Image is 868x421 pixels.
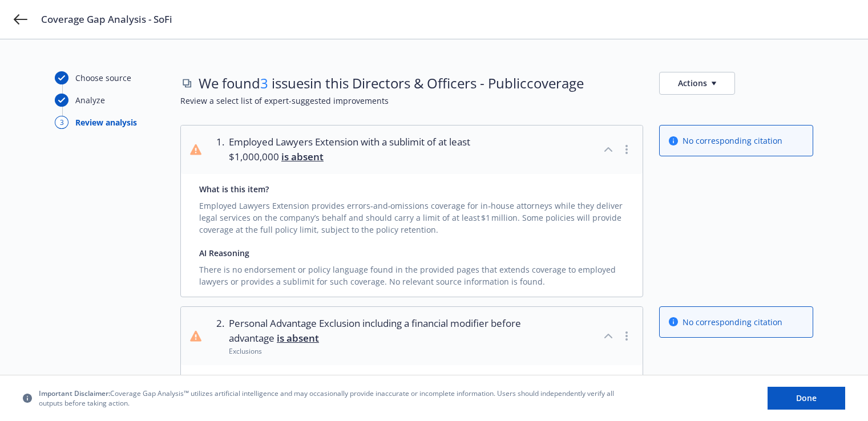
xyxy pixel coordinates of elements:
span: Employed Lawyers Extension with a sublimit of at least $1,000,000 [229,135,523,165]
button: 2.Personal Advantage Exclusion including a financial modifier before advantage is absentExclusions [181,307,643,365]
div: Exclusions [229,346,523,356]
button: 1.Employed Lawyers Extension with a sublimit of at least $1,000,000 is absent [181,126,643,174]
div: What is this item? [199,374,624,386]
div: What is this item? [199,183,624,195]
div: 2 . [211,316,224,356]
div: There is no endorsement or policy language found in the provided pages that extends coverage to e... [199,259,624,288]
div: 3 [55,116,68,129]
span: No corresponding citation [683,316,782,328]
div: Review analysis [75,116,137,128]
div: Analyze [75,94,105,106]
div: Choose source [75,72,131,84]
div: 1 . [211,135,224,165]
button: Actions [659,72,735,95]
span: Coverage Gap Analysis - SoFi [41,13,172,26]
div: Employed Lawyers Extension provides errors‑and‑omissions coverage for in‑house attorneys while th... [199,195,624,236]
span: We found issues in this Directors & Officers - Public coverage [199,74,584,93]
span: is absent [281,150,324,163]
span: Personal Advantage Exclusion including a financial modifier before advantage [229,316,523,346]
div: AI Reasoning [199,247,624,259]
span: Coverage Gap Analysis™ utilizes artificial intelligence and may occasionally provide inaccurate o... [39,388,621,408]
span: Review a select list of expert-suggested improvements [180,95,813,107]
span: No corresponding citation [683,135,782,147]
span: Important Disclaimer: [39,388,110,398]
span: is absent [277,331,319,345]
span: 3 [260,74,268,92]
span: Done [796,392,817,403]
button: Done [768,387,845,410]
